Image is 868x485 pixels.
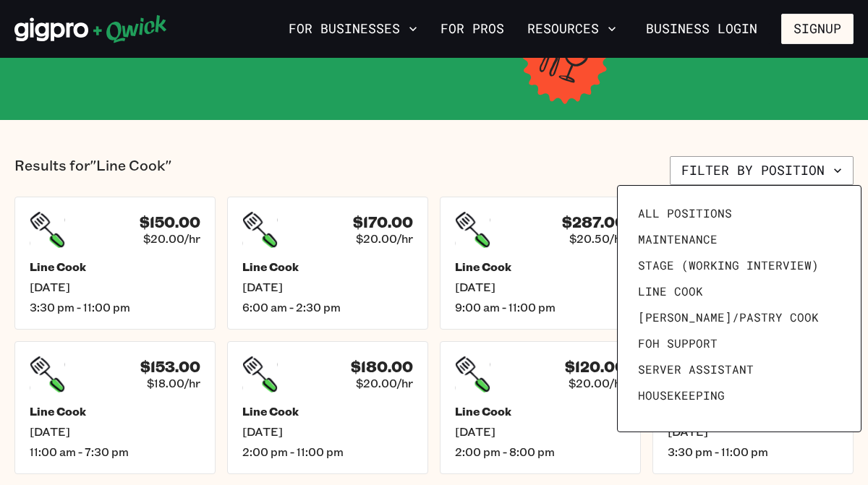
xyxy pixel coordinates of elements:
[638,232,718,246] span: Maintenance
[632,200,846,417] ul: Filter by position
[638,310,819,325] span: [PERSON_NAME]/Pastry Cook
[638,414,703,429] span: Prep Cook
[638,206,732,220] span: All Positions
[638,362,754,377] span: Server Assistant
[638,284,703,299] span: Line Cook
[638,258,819,272] span: Stage (working interview)
[638,336,718,351] span: FOH Support
[638,388,725,403] span: Housekeeping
